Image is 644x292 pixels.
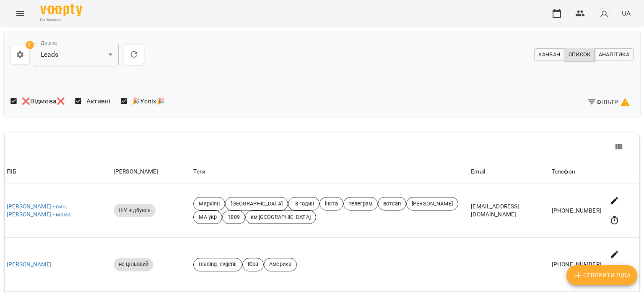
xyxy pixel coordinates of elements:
[10,3,30,24] button: Menu
[573,270,631,280] span: Створити Ліда
[595,48,634,61] button: Аналітика
[114,204,156,217] div: ШУ відбувся
[243,260,263,268] span: Юра
[599,50,629,59] span: Аналітика
[538,50,560,59] span: Канбан
[569,50,591,59] span: Список
[552,167,601,177] div: Телефон
[598,8,610,19] img: avatar_s.png
[194,260,241,268] span: reading_evgenii
[320,200,343,208] span: інста
[22,96,65,106] span: ❌Відмова❌
[550,238,603,292] td: [PHONE_NUMBER]
[288,200,319,208] span: -8 годин
[5,133,639,160] div: Table Toolbar
[344,200,377,208] span: телеграм
[564,48,595,61] button: Список
[7,167,110,177] div: ПІБ
[566,265,637,285] button: Створити Ліда
[618,5,634,21] button: UA
[264,260,296,268] span: Америка
[26,41,34,49] span: 1
[35,43,119,66] div: Leads
[194,213,222,221] span: МА укр
[40,17,82,23] span: For Business
[534,48,564,61] button: Канбан
[114,258,154,271] div: не цільовий
[223,213,245,221] span: 1809
[114,260,154,268] span: не цільовий
[114,207,156,214] span: ШУ відбувся
[587,97,630,107] span: Фільтр
[193,167,467,177] div: Теги
[584,95,634,110] button: Фільтр
[132,96,165,106] span: 🎉Успіх🎉
[471,167,548,177] div: Email
[622,9,631,18] span: UA
[550,184,603,238] td: [PHONE_NUMBER]
[86,96,111,106] span: Активні
[469,184,550,238] td: [EMAIL_ADDRESS][DOMAIN_NAME]
[378,200,406,208] span: вотсап
[7,203,70,218] a: [PERSON_NAME] - син. [PERSON_NAME] - мама
[226,200,288,208] span: [GEOGRAPHIC_DATA]
[7,261,52,268] a: [PERSON_NAME]
[194,200,225,208] span: Маркіян
[40,4,82,16] img: Voopty Logo
[609,137,629,157] button: View Columns
[246,213,316,221] span: км [GEOGRAPHIC_DATA]
[407,200,458,208] span: [PERSON_NAME]
[114,167,190,177] div: [PERSON_NAME]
